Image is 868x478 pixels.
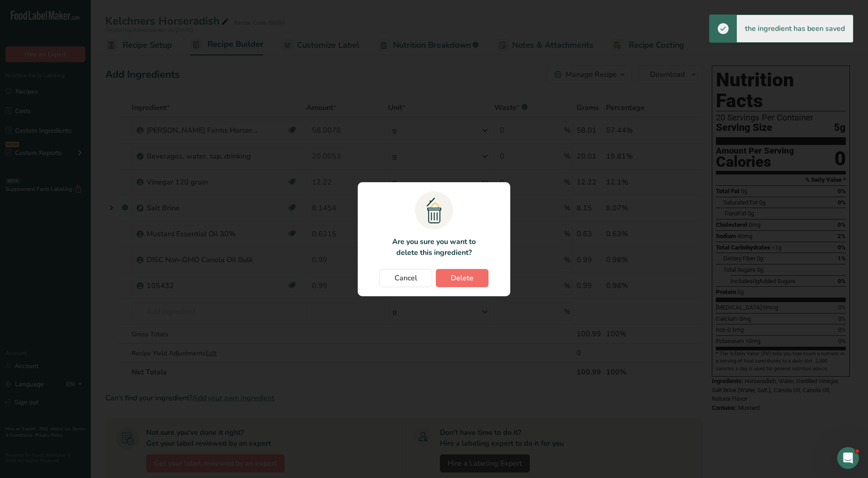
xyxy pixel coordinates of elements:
[837,447,859,469] iframe: Intercom live chat
[451,273,473,284] span: Delete
[387,236,481,258] p: Are you sure you want to delete this ingredient?
[380,269,432,287] button: Cancel
[737,15,853,42] div: the ingredient has been saved
[436,269,488,287] button: Delete
[395,273,417,284] span: Cancel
